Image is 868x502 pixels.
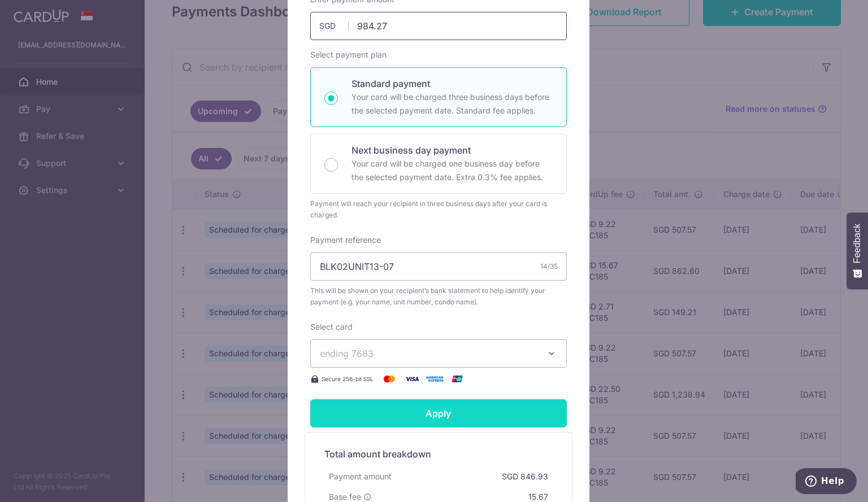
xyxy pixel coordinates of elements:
[852,224,862,263] span: Feedback
[310,285,567,308] span: This will be shown on your recipient’s bank statement to help identify your payment (e.g. your na...
[310,49,387,60] label: Select payment plan
[310,198,567,221] div: Payment will reach your recipient in three business days after your card is charged.
[401,372,423,386] img: Visa
[322,374,374,383] span: Secure 256-bit SSL
[351,143,553,157] p: Next business day payment
[378,372,401,386] img: Mastercard
[796,468,857,496] iframe: Opens a widget where you can find more information
[310,339,567,368] button: ending 7683
[324,447,553,461] h5: Total amount breakdown
[540,261,558,272] div: 14/35
[310,234,381,246] label: Payment reference
[351,157,553,184] p: Your card will be charged one business day before the selected payment date. Extra 0.3% fee applies.
[497,466,553,487] div: SGD 846.93
[847,212,868,289] button: Feedback - Show survey
[446,372,468,386] img: UnionPay
[310,12,567,40] input: 0.00
[423,372,446,386] img: American Express
[320,348,374,359] span: ending 7683
[310,399,567,427] input: Apply
[324,466,396,487] div: Payment amount
[310,321,353,333] label: Select card
[351,77,553,90] p: Standard payment
[319,20,349,32] span: SGD
[351,90,553,117] p: Your card will be charged three business days before the selected payment date. Standard fee appl...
